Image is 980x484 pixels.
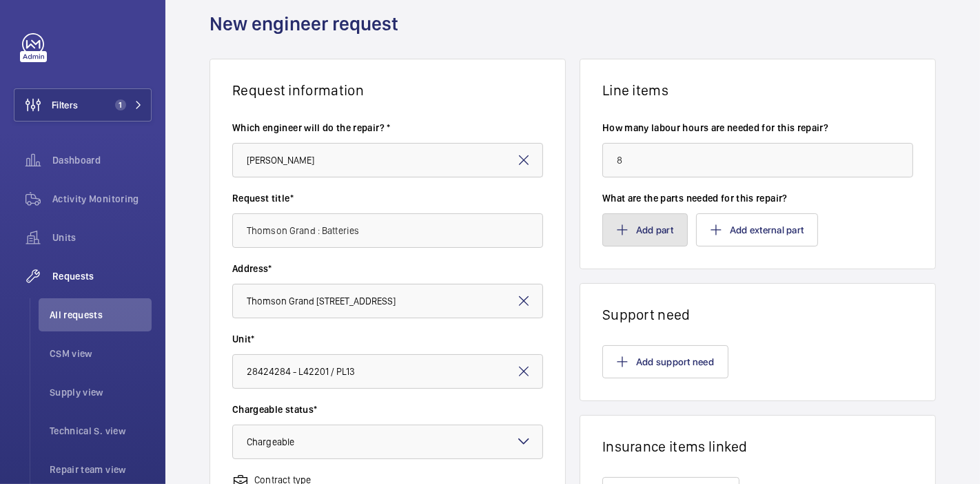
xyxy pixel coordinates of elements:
[232,403,543,416] label: Chargeable status*
[602,345,728,378] button: Add support need
[232,143,543,177] input: Select engineer
[50,463,152,476] span: Repair team view
[14,88,152,122] button: Filters1
[696,213,818,246] button: Add external part
[52,98,78,112] span: Filters
[602,213,688,246] button: Add part
[602,81,913,99] h1: Line items
[232,262,543,275] label: Address*
[602,121,913,135] label: How many labour hours are needed for this repair?
[210,11,407,59] h1: New engineer request
[50,385,152,399] span: Supply view
[50,347,152,360] span: CSM view
[50,308,152,322] span: All requests
[232,81,543,99] h1: Request information
[50,424,152,438] span: Technical S. view
[602,438,913,455] h1: Insurance items linked
[232,121,543,135] label: Which engineer will do the repair? *
[232,284,543,318] input: Enter address
[52,153,152,167] span: Dashboard
[247,436,294,447] span: Chargeable
[232,213,543,248] input: Type request title
[232,354,543,389] input: Enter unit
[52,231,152,244] span: Units
[52,269,152,283] span: Requests
[232,191,543,205] label: Request title*
[602,143,913,177] input: Type number of hours
[52,192,152,206] span: Activity Monitoring
[602,191,913,205] label: What are the parts needed for this repair?
[602,306,913,323] h1: Support need
[115,99,126,110] span: 1
[232,332,543,346] label: Unit*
